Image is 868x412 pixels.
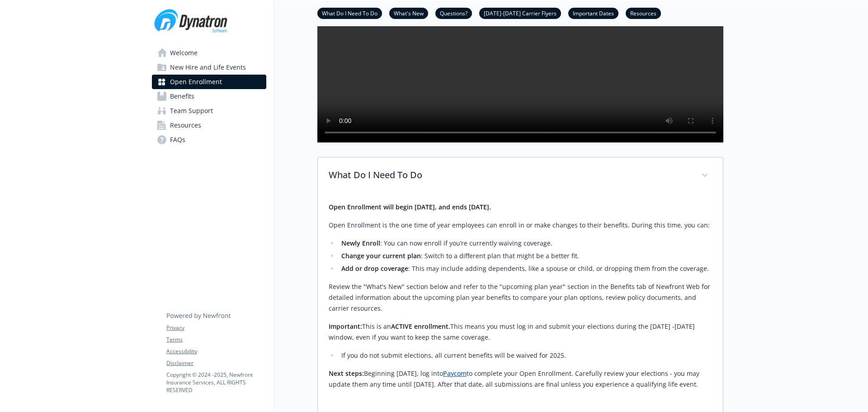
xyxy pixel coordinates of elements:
p: Copyright © 2024 - 2025 , Newfront Insurance Services, ALL RIGHTS RESERVED [166,371,266,394]
a: Open Enrollment [152,75,266,89]
a: New Hire and Life Events [152,60,266,75]
p: Review the "What's New" section below and refer to the "upcoming plan year" section in the Benefi... [329,281,712,314]
a: Resources [626,9,661,17]
p: Open Enrollment is the one time of year employees can enroll in or make changes to their benefits... [329,220,712,231]
a: FAQs [152,133,266,147]
li: : Switch to a different plan that might be a better fit. [339,251,712,261]
div: What Do I Need To Do [318,157,723,194]
a: Welcome [152,46,266,60]
a: Benefits [152,89,266,104]
span: Team Support [170,104,213,118]
a: Paycom [443,369,467,378]
span: FAQs [170,133,185,147]
p: This is an This means you must log in and submit your elections during the [DATE] -[DATE] window,... [329,321,712,343]
span: Welcome [170,46,198,60]
strong: Important: [329,322,362,331]
span: Resources [170,118,201,133]
strong: Newly Enroll [341,239,380,247]
strong: Add or drop coverage [341,264,408,273]
a: Privacy [166,324,266,332]
strong: ACTIVE enrollment. [391,322,450,331]
strong: Open Enrollment will begin [DATE], and ends [DATE]. [329,203,491,211]
li: : You can now enroll if you’re currently waiving coverage. [339,238,712,249]
p: Beginning [DATE], log into to complete your Open Enrollment. Carefully review your elections - yo... [329,368,712,390]
a: What's New [389,9,428,17]
strong: Change your current plan [341,251,421,260]
a: Accessibility [166,347,266,355]
a: Disclaimer [166,359,266,367]
a: [DATE]-[DATE] Carrier Flyers [479,9,561,17]
a: Resources [152,118,266,133]
li: If you do not submit elections, all current benefits will be waived for 2025. [339,350,712,361]
span: Benefits [170,89,194,104]
a: What Do I Need To Do [317,9,382,17]
a: Questions? [435,9,472,17]
li: : This may include adding dependents, like a spouse or child, or dropping them from the coverage. [339,263,712,274]
span: Open Enrollment [170,75,222,89]
a: Team Support [152,104,266,118]
strong: Next steps: [329,369,364,378]
span: New Hire and Life Events [170,60,246,75]
a: Terms [166,336,266,344]
a: Important Dates [568,9,618,17]
p: What Do I Need To Do [329,168,690,182]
